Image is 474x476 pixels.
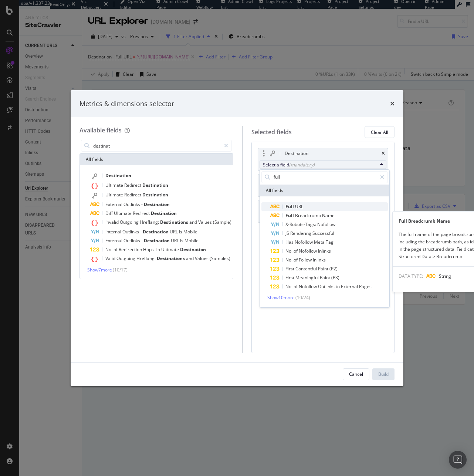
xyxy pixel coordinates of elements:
[318,283,336,290] span: Outlinks
[317,221,335,227] span: Nofollow
[105,172,131,179] span: Destination
[143,246,155,253] span: Hops
[105,201,123,207] span: External
[155,246,161,253] span: To
[318,248,331,254] span: Inlinks
[251,128,292,136] div: Selected fields
[258,174,388,197] div: DestinationtimesSelect a field(mandatory)
[295,274,320,281] span: Meaningful
[294,283,299,290] span: of
[79,126,122,134] div: Available fields
[285,248,294,254] span: No.
[180,237,184,244] span: Is
[119,246,143,253] span: Redirection
[157,255,186,261] span: Destinations
[299,248,318,254] span: Nofollow
[313,257,326,263] span: Inlinks
[390,99,395,109] div: times
[295,203,303,210] span: URL
[285,274,295,281] span: First
[285,283,294,290] span: No.
[449,451,467,469] div: Open Intercom Messenger
[183,229,197,235] span: Mobile
[144,237,171,244] span: Destination
[80,153,233,165] div: All fields
[285,150,308,157] div: Destination
[285,239,295,245] span: Has
[170,229,179,235] span: URL
[79,99,174,109] div: Metrics & dimensions selector
[198,219,213,225] span: Values
[326,239,334,245] span: Tag
[160,219,189,225] span: Destinations
[260,160,386,169] button: Select a field(mandatory)
[299,257,313,263] span: Follow
[141,201,144,207] span: -
[92,140,221,151] input: Search by field name
[295,266,318,272] span: Contentful
[341,283,359,290] span: External
[105,192,124,198] span: Ultimate
[378,371,389,377] div: Build
[71,90,403,386] div: modal
[343,368,369,380] button: Cancel
[285,221,317,227] span: X-Robots-Tags:
[133,210,151,216] span: Redirect
[273,172,377,183] input: Search by field name
[120,219,140,225] span: Outgoing
[87,267,112,273] span: Show 7 more
[258,200,388,223] div: DestinationtimesSelect a field(mandatory)
[124,192,142,198] span: Redirect
[267,294,295,301] span: Show 10 more
[285,230,290,236] span: JS
[399,273,423,279] span: DATA TYPE:
[113,267,128,273] span: ( 10 / 17 )
[294,248,299,254] span: of
[285,203,295,210] span: Full
[210,255,230,261] span: (Samples)
[294,257,299,263] span: of
[151,210,177,216] span: Destination
[114,246,119,253] span: of
[142,182,168,188] span: Destination
[285,212,295,219] span: Full
[359,283,372,290] span: Pages
[143,229,170,235] span: Destination
[122,229,140,235] span: Outlinks
[371,129,388,135] div: Clear All
[105,237,123,244] span: External
[179,229,183,235] span: Is
[114,210,133,216] span: Ultimate
[290,230,312,236] span: Rendering
[329,266,338,272] span: (P2)
[144,201,170,207] span: Destination
[295,212,322,219] span: Breadcrumb
[331,274,339,281] span: (P3)
[318,266,329,272] span: Paint
[161,246,180,253] span: Ultimate
[136,255,157,261] span: Hreflang:
[140,229,143,235] span: -
[105,182,124,188] span: Ultimate
[295,294,310,301] span: ( 10 / 24 )
[285,266,295,272] span: First
[322,212,335,219] span: Name
[171,237,180,244] span: URL
[349,371,363,377] div: Cancel
[141,237,144,244] span: -
[142,192,168,198] span: Destination
[186,255,195,261] span: and
[123,237,141,244] span: Outlinks
[336,283,341,290] span: to
[365,126,395,138] button: Clear All
[105,229,122,235] span: Internal
[189,219,198,225] span: and
[372,368,395,380] button: Build
[213,219,231,225] span: (Sample)
[295,239,314,245] span: Nofollow
[289,162,315,168] div: (mandatory)
[105,210,114,216] span: Diff
[140,219,160,225] span: Hreflang:
[124,182,142,188] span: Redirect
[105,246,114,253] span: No.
